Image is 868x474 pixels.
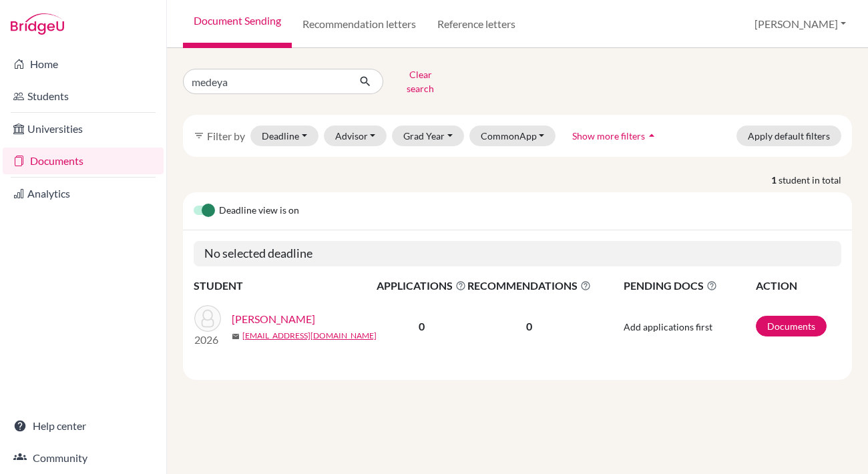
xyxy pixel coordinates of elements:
span: RECOMMENDATIONS [467,278,591,294]
a: Documents [756,316,827,336]
a: Students [3,83,164,109]
strong: 1 [771,173,779,187]
span: Filter by [207,130,245,142]
a: [EMAIL_ADDRESS][DOMAIN_NAME] [242,330,377,342]
a: [PERSON_NAME] [232,311,315,327]
a: Analytics [3,180,164,207]
button: [PERSON_NAME] [748,11,852,37]
i: arrow_drop_up [645,129,658,142]
span: Deadline view is on [219,203,299,219]
b: 0 [419,320,425,332]
button: Show more filtersarrow_drop_up [561,126,670,146]
a: Universities [3,115,164,142]
span: Show more filters [572,130,645,142]
th: STUDENT [194,277,376,294]
button: CommonApp [469,126,556,146]
i: filter_list [194,130,204,141]
a: Home [3,51,164,77]
p: 2026 [194,332,221,348]
button: Advisor [324,126,387,146]
button: Deadline [250,126,318,146]
a: Community [3,445,164,471]
h5: No selected deadline [194,241,841,266]
a: Help center [3,413,164,439]
button: Grad Year [392,126,464,146]
span: PENDING DOCS [624,278,754,294]
span: APPLICATIONS [377,278,466,294]
a: Documents [3,148,164,174]
button: Clear search [383,64,457,99]
span: mail [232,332,240,340]
button: Apply default filters [736,126,841,146]
span: student in total [779,173,852,187]
th: ACTION [755,277,841,294]
span: Add applications first [624,321,712,332]
img: Bridge-U [11,13,64,35]
img: Almheiri, Medeya [194,305,221,332]
p: 0 [467,318,591,334]
input: Find student by name... [183,69,349,94]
